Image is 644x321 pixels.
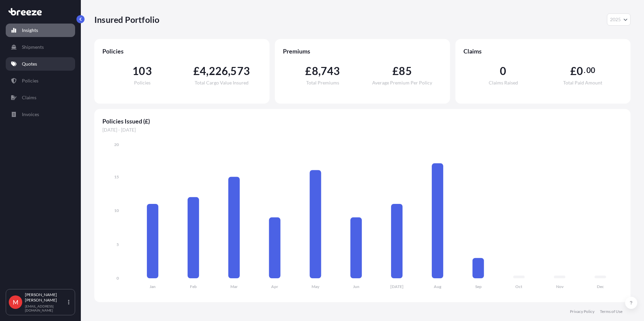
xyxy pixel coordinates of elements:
p: Insured Portfolio [94,14,159,25]
span: 8 [312,66,318,76]
span: 743 [321,66,340,76]
tspan: Jan [150,284,156,289]
span: Claims Raised [489,80,518,85]
button: Year Selector [607,13,631,26]
span: £ [570,66,577,76]
span: , [206,66,208,76]
a: Privacy Policy [570,309,594,314]
tspan: Aug [434,284,442,289]
a: Quotes [6,57,75,71]
tspan: Nov [556,284,564,289]
span: Policies [102,47,261,55]
p: Quotes [22,61,37,67]
span: 0 [500,66,506,76]
tspan: Apr [271,284,278,289]
tspan: 5 [117,242,119,247]
a: Shipments [6,40,75,54]
span: Policies Issued (£) [102,117,622,125]
p: Claims [22,94,36,101]
a: Invoices [6,108,75,121]
span: 103 [132,66,152,76]
span: , [228,66,230,76]
p: Insights [22,27,38,34]
span: Policies [134,80,151,85]
span: 2025 [610,16,621,23]
span: Average Premium Per Policy [372,80,432,85]
span: Total Paid Amount [563,80,602,85]
tspan: 20 [114,142,119,147]
p: Invoices [22,111,39,118]
tspan: [DATE] [390,284,404,289]
tspan: May [312,284,320,289]
p: [PERSON_NAME] [PERSON_NAME] [25,292,67,303]
span: £ [305,66,312,76]
tspan: Dec [597,284,604,289]
tspan: 0 [117,276,119,281]
span: Premiums [283,47,442,55]
span: £ [392,66,399,76]
span: [DATE] - [DATE] [102,127,622,133]
span: Total Cargo Value Insured [195,80,249,85]
span: M [13,299,19,306]
p: Shipments [22,44,44,50]
tspan: Mar [230,284,238,289]
span: 0 [577,66,583,76]
span: Claims [463,47,622,55]
span: Total Premiums [306,80,339,85]
span: . [584,68,585,73]
a: Terms of Use [600,309,622,314]
tspan: Jun [353,284,359,289]
p: Policies [22,77,38,84]
tspan: 15 [114,174,119,179]
p: [EMAIL_ADDRESS][DOMAIN_NAME] [25,304,67,312]
tspan: Sep [475,284,482,289]
a: Insights [6,24,75,37]
span: 85 [399,66,412,76]
span: 226 [209,66,228,76]
tspan: 10 [114,208,119,213]
tspan: Feb [190,284,197,289]
a: Policies [6,74,75,87]
span: 573 [230,66,250,76]
span: , [318,66,321,76]
span: 00 [586,68,595,73]
span: 4 [200,66,206,76]
tspan: Oct [515,284,522,289]
span: £ [193,66,200,76]
a: Claims [6,91,75,104]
